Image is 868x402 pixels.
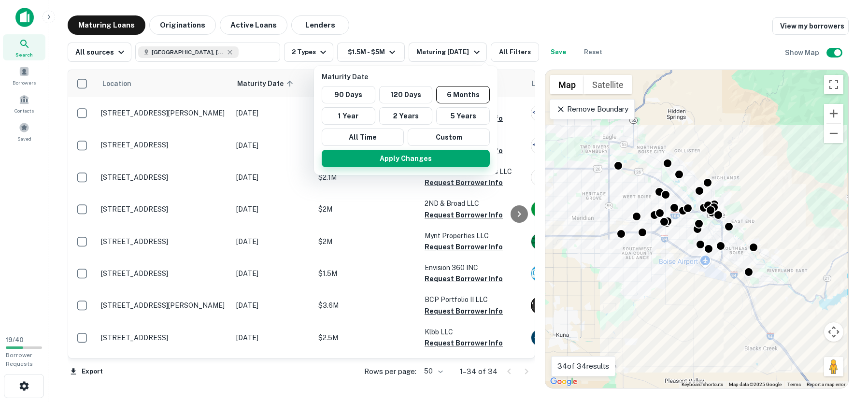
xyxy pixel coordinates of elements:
p: Maturity Date [322,72,494,82]
button: 2 Years [379,107,433,125]
button: 6 Months [436,86,490,103]
button: Custom [408,129,490,146]
button: 5 Years [436,107,490,125]
button: Apply Changes [322,150,490,167]
button: 90 Days [322,86,375,103]
button: All Time [322,129,404,146]
button: 120 Days [379,86,433,103]
button: 1 Year [322,107,375,125]
iframe: Chat Widget [820,294,868,340]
